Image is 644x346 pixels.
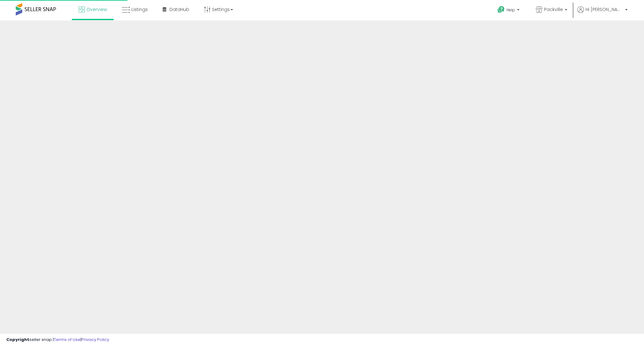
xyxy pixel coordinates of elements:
[131,6,148,13] span: Listings
[492,1,526,20] a: Help
[86,6,107,13] span: Overview
[577,6,628,20] a: Hi [PERSON_NAME]
[169,6,189,13] span: DataHub
[507,7,515,13] span: Help
[586,6,623,13] span: Hi [PERSON_NAME]
[544,6,563,13] span: Packville
[497,6,505,14] i: Get Help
